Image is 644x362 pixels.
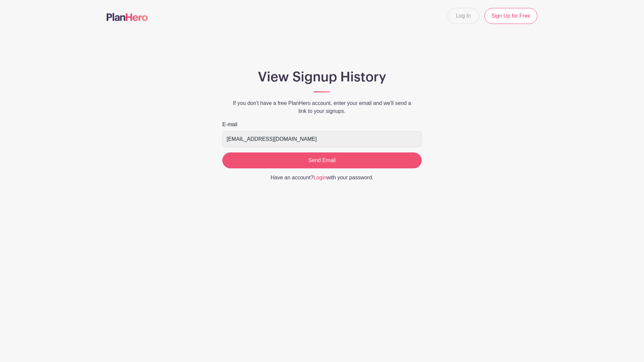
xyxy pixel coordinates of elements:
[222,99,422,115] p: If you don't have a free PlanHero account, enter your email and we'll send a link to your signups.
[222,152,422,168] input: Send Email
[313,175,326,180] a: Login
[448,8,479,24] a: Log In
[222,131,422,147] input: e.g. julie@eventco.com
[107,13,148,21] img: logo-507f7623f17ff9eddc593b1ce0a138ce2505c220e1c5a4e2b4648c50719b7d32.svg
[222,174,422,182] p: Have an account? with your password.
[222,121,237,129] label: E-mail
[222,69,422,85] h1: View Signup History
[484,8,537,24] a: Sign Up for Free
